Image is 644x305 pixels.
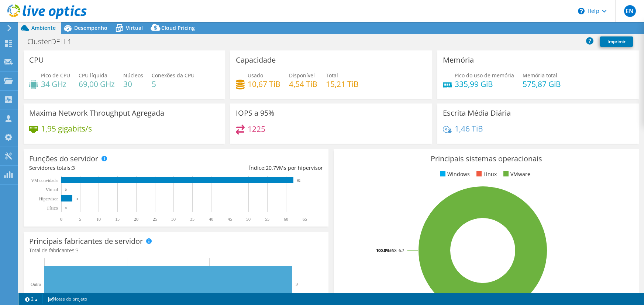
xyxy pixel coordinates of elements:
[152,80,194,88] h4: 5
[600,36,633,47] a: Imprimir
[236,109,275,117] h3: IOPS a 95%
[248,125,265,133] h4: 1225
[502,170,530,178] li: VMware
[41,80,70,88] h4: 34 GHz
[123,72,143,79] span: Núcleos
[153,217,157,222] text: 25
[171,217,176,222] text: 30
[326,72,338,79] span: Total
[29,246,323,255] h4: Total de fabricantes:
[443,109,511,117] h3: Escrita Média Diária
[47,206,58,211] tspan: Físico
[390,248,404,253] tspan: ESXi 6.7
[24,38,83,46] h1: ClusterDELL1
[41,72,70,79] span: Pico de CPU
[248,72,263,79] span: Usado
[438,170,470,178] li: Windows
[31,178,58,183] text: VM convidada
[246,217,251,222] text: 50
[443,56,474,64] h3: Memória
[46,187,58,192] text: Virtual
[152,72,194,79] span: Conexões da CPU
[42,294,92,304] a: Notas do projeto
[39,196,58,201] text: Hipervisor
[31,282,41,287] text: Outro
[578,8,585,14] svg: \n
[303,217,307,222] text: 65
[29,56,44,64] h3: CPU
[123,80,143,88] h4: 30
[455,72,514,79] span: Pico do uso de memória
[248,80,280,88] h4: 10,67 TiB
[190,217,194,222] text: 35
[475,170,497,178] li: Linux
[20,294,43,304] a: 2
[284,217,288,222] text: 60
[41,125,92,133] h4: 1,95 gigabits/s
[455,80,514,88] h4: 335,99 GiB
[79,72,107,79] span: CPU líquida
[79,80,115,88] h4: 69,00 GHz
[339,155,633,163] h3: Principais sistemas operacionais
[176,164,323,172] div: Índice: VMs por hipervisor
[29,164,176,172] div: Servidores totais:
[29,237,143,245] h3: Principais fabricantes de servidor
[126,24,143,31] span: Virtual
[161,24,195,31] span: Cloud Pricing
[29,155,98,163] h3: Funções do servidor
[76,247,79,254] span: 3
[76,197,78,201] text: 3
[72,164,75,171] span: 3
[265,217,269,222] text: 55
[624,5,636,17] span: EN
[31,24,56,31] span: Ambiente
[65,188,67,192] text: 0
[74,24,107,31] span: Desempenho
[60,217,62,222] text: 0
[134,217,138,222] text: 20
[289,80,317,88] h4: 4,54 TiB
[96,217,101,222] text: 10
[65,206,67,210] text: 0
[523,80,561,88] h4: 575,87 GiB
[236,56,276,64] h3: Capacidade
[29,109,164,117] h3: Maxima Network Throughput Agregada
[289,72,315,79] span: Disponível
[228,217,232,222] text: 45
[115,217,120,222] text: 15
[266,164,276,171] span: 20.7
[209,217,213,222] text: 40
[296,282,298,286] text: 3
[297,179,300,182] text: 62
[455,125,483,133] h4: 1,46 TiB
[326,80,359,88] h4: 15,21 TiB
[79,217,81,222] text: 5
[523,72,557,79] span: Memória total
[376,248,390,253] tspan: 100.0%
